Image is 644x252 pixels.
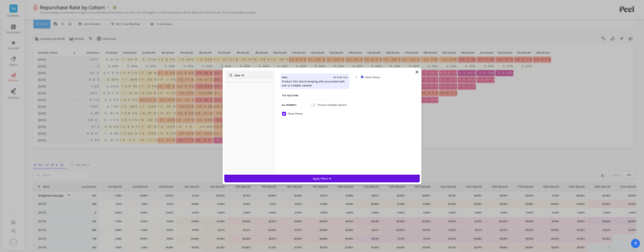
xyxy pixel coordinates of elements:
[365,75,399,79] p: Clear-Cherry
[282,91,348,100] p: Top Selections
[282,101,296,109] p: All Segments
[333,76,348,79] span: Hide Info
[631,239,640,248] button: ?
[355,75,359,79] p: 1.
[282,75,287,80] h4: SKUs
[282,80,348,87] p: Product SKU (stock-keeping unit) associated with one or multiple variants
[313,177,331,180] p: Apply Filters
[317,103,348,107] span: Choose multiple options
[282,112,303,116] span: Clear-Cherry
[226,71,273,79] input: Search Segments
[634,241,637,246] span: ?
